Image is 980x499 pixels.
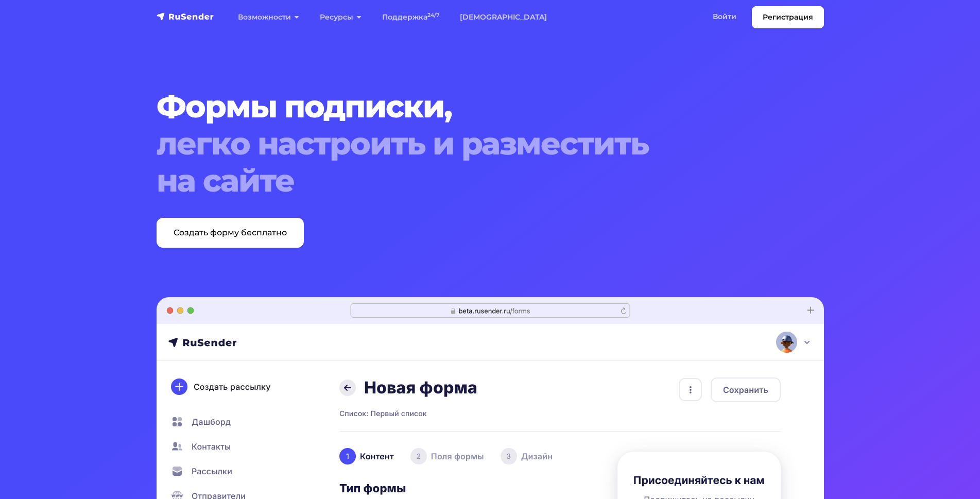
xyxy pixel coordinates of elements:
[157,11,214,22] img: RuSender
[310,7,372,28] a: Ресурсы
[228,7,310,28] a: Возможности
[157,218,304,248] a: Создать форму бесплатно
[372,7,450,28] a: Поддержка24/7
[157,88,767,199] h1: Формы подписки,
[157,125,767,199] span: легко настроить и разместить на сайте
[702,6,747,27] a: Войти
[450,7,557,28] a: [DEMOGRAPHIC_DATA]
[752,6,824,28] a: Регистрация
[427,12,439,19] sup: 24/7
